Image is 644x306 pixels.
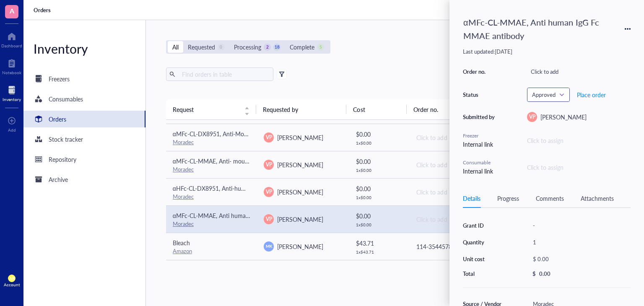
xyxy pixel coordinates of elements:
td: Click to add [409,178,500,205]
div: Click to add [416,187,493,197]
td: Click to add [409,124,500,151]
div: $ [532,270,536,277]
a: Repository [23,151,145,168]
div: $ 0.00 [356,211,402,220]
a: Moradec [173,165,194,173]
div: $ 43.71 [356,239,402,248]
div: 1 x $ 0.00 [356,168,402,173]
div: 1 x $ 43.71 [356,249,402,254]
span: MK [266,243,272,249]
a: Amazon [173,247,192,255]
div: 1 x $ 0.00 [356,222,402,227]
div: Complete [290,42,314,52]
div: Click to add [416,133,493,142]
th: Request [166,99,256,119]
span: [PERSON_NAME] [540,113,587,121]
a: Inventory [3,83,21,102]
td: 3035946588 [409,260,500,287]
div: 18 [273,44,280,51]
div: Freezers [49,74,70,83]
span: Approved [532,91,563,99]
div: Attachments [581,194,614,203]
div: Internal link [463,166,496,176]
a: Notebook [2,57,21,75]
div: segmented control [166,40,330,54]
span: Place order [577,91,606,98]
div: Click to add [416,215,493,224]
div: Grant ID [463,222,506,229]
span: VP [266,215,272,223]
span: αMFc-CL-DX8951, Anti-Mouse IgG Fc-DX8951 Antibody [173,130,320,138]
a: Consumables [23,91,145,107]
td: 114-3544578-8229052 [409,233,500,260]
div: Dashboard [1,43,22,48]
div: Processing [234,42,261,52]
input: Find orders in table [179,68,270,80]
div: $ 40.60 [356,266,402,275]
div: 2 [264,44,271,51]
div: Notebook [2,70,21,75]
button: Place order [576,88,606,101]
a: Archive [23,171,145,188]
span: A [10,5,14,16]
div: Consumables [49,94,83,104]
div: Add [8,127,16,132]
span: [PERSON_NAME] [277,161,323,169]
span: αMFc-CL-MMAE, Anti human IgG Fc MMAE antibody [173,211,312,220]
div: 0 [218,44,225,51]
span: VP [266,134,272,141]
td: Click to add [409,205,500,233]
div: Orders [49,114,66,124]
div: Stock tracker [49,135,83,144]
div: Progress [497,194,519,203]
span: [PERSON_NAME] [277,133,323,142]
th: Requested by [256,99,346,119]
span: VP [266,161,272,169]
a: Moradec [173,192,194,200]
span: Bleach [173,239,190,247]
a: Freezers [23,70,145,87]
div: - [529,220,631,231]
div: Freezer [463,132,496,140]
div: 1 x $ 0.00 [356,140,402,145]
span: αMFc-CL-MMAE, Anti- mouse IgG Fc MMAE antibody [173,157,313,165]
span: VP [529,113,535,121]
a: Moradec [173,138,194,146]
span: VP [266,188,272,196]
div: αMFc-CL-MMAE, Anti human IgG Fc MMAE antibody [460,13,620,44]
div: 5 [317,44,324,51]
div: Unit cost [463,255,506,263]
th: Cost [346,99,407,119]
div: 1 [529,236,631,248]
div: Internal link [463,140,496,149]
div: Order no. [463,68,496,75]
div: Inventory [23,40,145,57]
div: Details [463,194,480,203]
div: Submitted by [463,113,496,121]
div: Total [463,270,506,277]
div: $ 0.00 [356,184,402,193]
div: $ 0.00 [356,157,402,166]
div: Quantity [463,239,506,246]
div: 1 x $ 0.00 [356,195,402,200]
a: Stock tracker [23,131,145,148]
div: 0.00 [539,270,551,277]
div: 114-3544578-8229052 [416,242,493,251]
a: Orders [34,6,52,14]
a: Moradec [173,220,194,228]
div: Status [463,91,496,99]
td: Click to add [409,151,500,178]
a: Orders [23,111,145,127]
div: Click to add [416,160,493,169]
div: Comments [536,194,564,203]
div: All [172,42,179,52]
div: Click to assign [527,163,631,172]
span: [PERSON_NAME] [277,188,323,196]
div: Archive [49,175,68,184]
div: Account [4,282,20,287]
span: LB Broth ([PERSON_NAME]) [173,266,247,274]
a: Dashboard [1,30,22,48]
div: Requested [188,42,215,52]
div: Click to assign [527,136,631,145]
div: $ 0.00 [356,130,402,139]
